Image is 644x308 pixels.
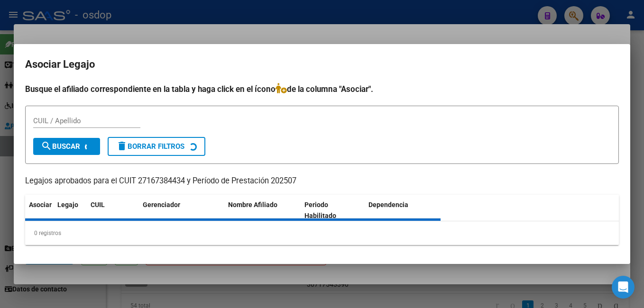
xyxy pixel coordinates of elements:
datatable-header-cell: Nombre Afiliado [224,195,301,226]
span: CUIL [91,201,105,208]
span: Legajo [57,201,78,208]
datatable-header-cell: Legajo [54,195,87,226]
h2: Asociar Legajo [25,55,619,73]
mat-icon: delete [116,140,128,152]
span: Buscar [41,142,80,151]
datatable-header-cell: Asociar [25,195,54,226]
button: Buscar [33,138,100,155]
datatable-header-cell: Gerenciador [139,195,224,226]
span: Asociar [29,201,52,208]
div: Open Intercom Messenger [612,276,635,299]
span: Periodo Habilitado [304,201,336,219]
div: 0 registros [25,221,619,245]
datatable-header-cell: Dependencia [365,195,441,226]
mat-icon: search [41,140,52,152]
button: Borrar Filtros [108,137,205,156]
h4: Busque el afiliado correspondiente en la tabla y haga click en el ícono de la columna "Asociar". [25,83,619,95]
span: Borrar Filtros [116,142,184,151]
span: Nombre Afiliado [228,201,277,208]
span: Gerenciador [143,201,180,208]
span: Dependencia [368,201,408,208]
datatable-header-cell: Periodo Habilitado [301,195,365,226]
p: Legajos aprobados para el CUIT 27167384434 y Período de Prestación 202507 [25,175,619,187]
datatable-header-cell: CUIL [87,195,139,226]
